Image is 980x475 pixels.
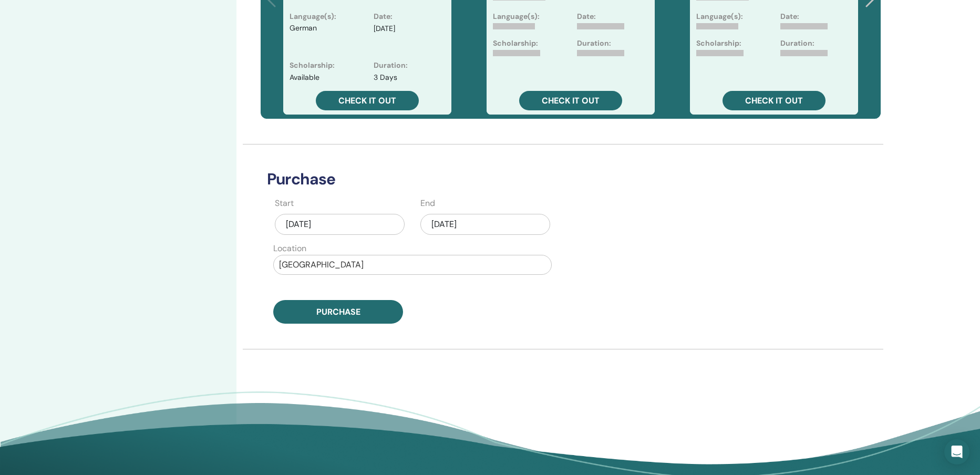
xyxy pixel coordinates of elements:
[420,197,435,210] label: End
[696,38,741,49] p: Scholarship:
[577,38,611,49] p: Duration:
[577,11,596,22] p: Date:
[275,214,405,235] div: [DATE]
[374,23,395,34] p: [DATE]
[290,72,319,83] p: Available
[316,91,419,110] a: Check it out
[273,300,403,324] button: Purchase
[290,23,317,51] p: German
[338,95,396,106] span: Check it out
[780,11,799,22] p: Date:
[290,11,336,22] p: Language(s) :
[542,95,600,106] span: Check it out
[273,242,306,255] label: Location
[290,60,335,71] p: Scholarship :
[316,306,360,317] span: Purchase
[374,72,397,83] p: 3 Days
[275,197,294,210] label: Start
[944,439,969,464] div: Open Intercom Messenger
[780,38,814,49] p: Duration:
[261,170,797,189] h3: Purchase
[420,214,550,235] div: [DATE]
[493,11,540,22] p: Language(s):
[519,91,622,110] a: Check it out
[374,60,408,71] p: Duration :
[723,91,826,110] a: Check it out
[374,11,393,22] p: Date :
[696,11,743,22] p: Language(s):
[493,38,538,49] p: Scholarship:
[745,95,803,106] span: Check it out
